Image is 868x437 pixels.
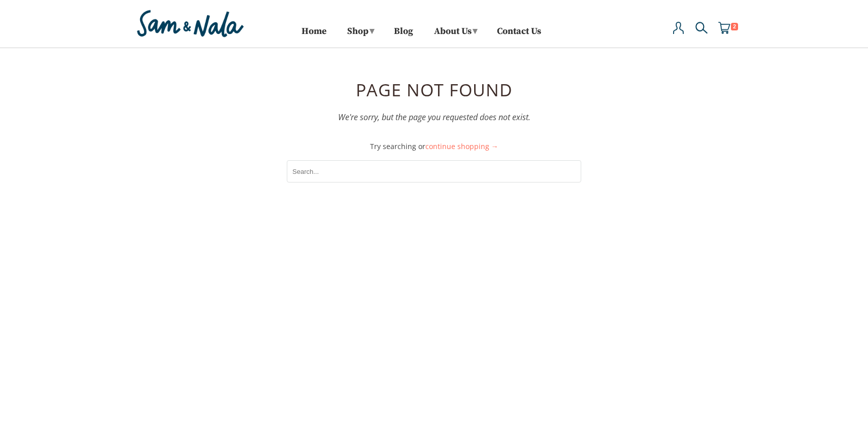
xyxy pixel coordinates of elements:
img: cart-icon [718,22,730,34]
a: 2 [718,22,730,34]
img: user-icon [673,22,685,34]
a: Contact Us [497,28,541,45]
a: Home [302,28,326,45]
p: Try searching or [135,138,733,153]
a: My Account [673,22,685,45]
span: ▾ [370,25,374,37]
div: 2 [730,23,738,31]
h1: Page Not Found [135,61,733,96]
img: search-icon [695,22,708,34]
img: Sam & Nala [135,8,246,40]
input: Search... [287,160,581,183]
a: Search [695,22,708,45]
span: ▾ [473,25,477,37]
a: About Us▾ [430,22,480,45]
a: continue shopping → [425,141,498,151]
a: Shop▾ [344,22,377,45]
p: We're sorry, but the page you requested does not exist. [135,112,733,123]
a: Blog [394,28,413,45]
